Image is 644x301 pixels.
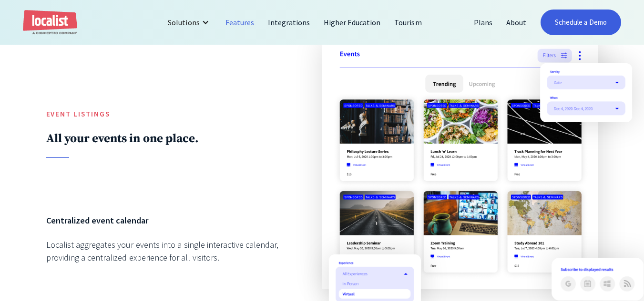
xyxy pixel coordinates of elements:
[541,10,621,35] a: Schedule a Demo
[161,11,218,34] div: Solutions
[219,11,261,34] a: Features
[23,10,77,35] a: home
[46,109,299,120] h5: Event Listings
[317,11,388,34] a: Higher Education
[388,11,429,34] a: Tourism
[467,11,500,34] a: Plans
[46,214,299,227] h6: Centralized event calendar
[168,17,199,28] div: Solutions
[46,238,299,264] div: Localist aggregates your events into a single interactive calendar, providing a centralized exper...
[261,11,317,34] a: Integrations
[500,11,533,34] a: About
[46,131,299,146] h2: All your events in one place.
